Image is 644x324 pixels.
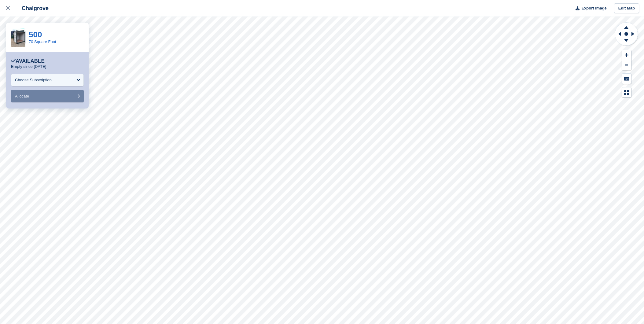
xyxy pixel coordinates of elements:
[622,87,631,98] button: Map Legend
[15,94,29,98] span: Allocate
[11,64,46,69] p: Empty since [DATE]
[11,58,45,64] div: Available
[572,3,607,13] button: Export Image
[15,77,52,83] div: Choose Subscription
[11,90,84,102] button: Allocate
[11,28,25,46] img: 70%20Square%20Foot.jpeg
[29,39,56,44] a: 70 Square Foot
[622,74,631,84] button: Keyboard Shortcuts
[29,30,42,39] a: 500
[614,3,639,13] a: Edit Map
[16,5,49,12] div: Chalgrove
[622,50,631,60] button: Zoom In
[622,60,631,70] button: Zoom Out
[581,5,606,11] span: Export Image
